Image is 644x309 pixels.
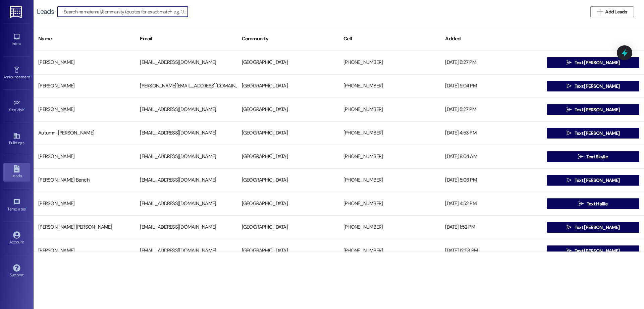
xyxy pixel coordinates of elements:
div: [GEOGRAPHIC_DATA] [237,79,339,93]
div: Email [135,31,237,47]
a: Templates • [3,196,30,215]
div: [EMAIL_ADDRESS][DOMAIN_NAME] [135,244,237,258]
div: [PHONE_NUMBER] [339,244,440,258]
a: Support [3,262,30,280]
div: [DATE] 5:03 PM [440,173,542,187]
div: [DATE] 12:53 PM [440,244,542,258]
button: Text [PERSON_NAME] [547,245,639,256]
div: [GEOGRAPHIC_DATA] [237,173,339,187]
span: Text [PERSON_NAME] [575,59,620,66]
i:  [567,107,572,112]
div: [PERSON_NAME] Bench [34,173,135,187]
button: Text [PERSON_NAME] [547,104,639,115]
button: Text [PERSON_NAME] [547,57,639,68]
div: [DATE] 1:52 PM [440,221,542,234]
div: [PERSON_NAME] [34,103,135,116]
div: Community [237,31,339,47]
div: [PHONE_NUMBER] [339,56,440,69]
div: [DATE] 6:27 PM [440,56,542,69]
button: Text [PERSON_NAME] [547,128,639,139]
a: Account [3,229,30,247]
span: Text [PERSON_NAME] [575,224,620,231]
div: [EMAIL_ADDRESS][DOMAIN_NAME] [135,197,237,210]
button: Text Haille [547,198,639,209]
span: • [26,206,27,210]
div: [DATE] 8:04 AM [440,150,542,163]
div: [DATE] 5:27 PM [440,103,542,116]
span: Text [PERSON_NAME] [575,247,620,255]
div: [PERSON_NAME] [34,56,135,69]
div: [GEOGRAPHIC_DATA] [237,244,339,258]
span: • [24,107,25,111]
div: [EMAIL_ADDRESS][DOMAIN_NAME] [135,173,237,187]
a: Leads [3,163,30,181]
div: [GEOGRAPHIC_DATA] [237,56,339,69]
i:  [567,130,572,136]
div: [PHONE_NUMBER] [339,150,440,163]
div: [EMAIL_ADDRESS][DOMAIN_NAME] [135,126,237,140]
button: Text Skylie [547,151,639,162]
span: Add Leads [605,8,627,15]
div: [PERSON_NAME] [34,79,135,93]
i:  [567,225,572,230]
div: [PHONE_NUMBER] [339,126,440,140]
span: Text [PERSON_NAME] [575,130,620,137]
input: Search name/email/community (quotes for exact match e.g. "John Smith") [64,7,188,16]
i:  [578,154,583,159]
a: Site Visit • [3,97,30,115]
div: [PHONE_NUMBER] [339,103,440,116]
div: Autumn-[PERSON_NAME] [34,126,135,140]
span: Text [PERSON_NAME] [575,83,620,90]
i:  [597,9,602,14]
span: Text Haille [587,200,607,207]
span: • [30,74,31,78]
div: [DATE] 5:04 PM [440,79,542,93]
span: Text [PERSON_NAME] [575,177,620,184]
div: [GEOGRAPHIC_DATA] [237,221,339,234]
div: [GEOGRAPHIC_DATA] [237,150,339,163]
button: Text [PERSON_NAME] [547,222,639,233]
div: [GEOGRAPHIC_DATA] [237,197,339,210]
div: [EMAIL_ADDRESS][DOMAIN_NAME] [135,56,237,69]
i:  [567,178,572,183]
div: Cell [339,31,440,47]
a: Inbox [3,31,30,49]
div: [EMAIL_ADDRESS][DOMAIN_NAME] [135,221,237,234]
i:  [567,248,572,254]
i:  [579,201,584,206]
button: Text [PERSON_NAME] [547,81,639,91]
span: Text [PERSON_NAME] [575,106,620,113]
div: [PERSON_NAME][EMAIL_ADDRESS][DOMAIN_NAME] [135,79,237,93]
div: [GEOGRAPHIC_DATA] [237,103,339,116]
div: Leads [37,8,54,15]
div: [PERSON_NAME] [34,244,135,258]
div: Name [34,31,135,47]
div: [PHONE_NUMBER] [339,221,440,234]
div: [EMAIL_ADDRESS][DOMAIN_NAME] [135,150,237,163]
div: [PHONE_NUMBER] [339,79,440,93]
i:  [567,83,572,89]
div: [DATE] 4:52 PM [440,197,542,210]
button: Add Leads [590,6,634,17]
div: [PERSON_NAME] [34,150,135,163]
div: Added [440,31,542,47]
a: Buildings [3,130,30,148]
button: Text [PERSON_NAME] [547,175,639,186]
img: ResiDesk Logo [10,6,23,18]
i:  [567,60,572,65]
div: [PERSON_NAME] [34,197,135,210]
div: [EMAIL_ADDRESS][DOMAIN_NAME] [135,103,237,116]
div: [PHONE_NUMBER] [339,173,440,187]
div: [DATE] 4:53 PM [440,126,542,140]
div: [PERSON_NAME] [PERSON_NAME] [34,221,135,234]
span: Text Skylie [586,153,608,160]
div: [GEOGRAPHIC_DATA] [237,126,339,140]
div: [PHONE_NUMBER] [339,197,440,210]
